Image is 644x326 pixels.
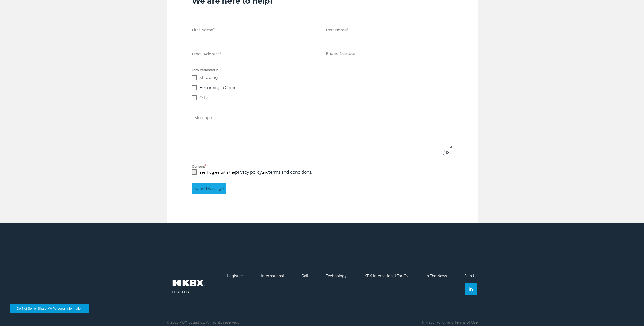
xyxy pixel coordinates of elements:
a: KBX International Tariffs [364,274,408,278]
a: Join Us [465,274,477,278]
a: Technology [326,274,347,278]
a: Terms of Use [455,320,478,325]
img: Linkedin [469,287,473,291]
label: Other [192,95,452,100]
p: © 2025 KBX Logistics. All rights reserved. [167,320,239,324]
a: Rail [302,274,308,278]
a: Privacy Policy [422,320,446,325]
strong: . [268,170,312,175]
img: kbx logo [167,274,210,299]
button: Do Not Sell or Share My Personal Information [10,304,89,313]
span: Other [199,95,211,100]
label: Shipping [192,75,452,80]
label: Becoming a Carrier [192,85,452,90]
a: terms and conditions [268,170,311,175]
button: Send Message [192,183,226,194]
a: Logistics [227,274,243,278]
span: Send Message [194,186,224,192]
span: Becoming a Carrier [199,85,238,90]
p: Yes, I agree with the and [199,169,312,176]
a: International [261,274,284,278]
span: 0 / 180 [440,150,452,156]
span: I am interested in [192,68,452,73]
span: Shipping [199,75,218,80]
label: Consent [192,163,452,169]
a: privacy policy [235,170,262,175]
span: and [447,320,454,325]
a: In The News [426,274,447,278]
